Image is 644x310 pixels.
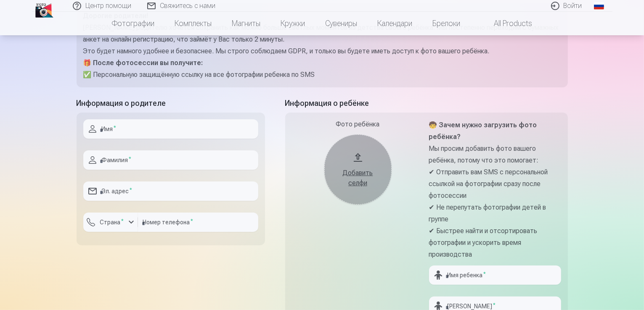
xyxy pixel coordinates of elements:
[429,202,561,225] p: ✔ Не перепутать фотографии детей в группе
[35,3,53,18] img: /zh2
[422,12,470,35] a: Брелоки
[77,97,265,109] h5: Информация о родителе
[429,225,561,260] p: ✔ Быстрее найти и отсортировать фотографии и ускорить время производства
[292,119,424,129] div: Фото ребёнка
[315,12,367,35] a: Сувениры
[164,12,222,35] a: Комплекты
[83,69,561,81] p: ✅ Персональную защищённую ссылку на все фотографии ребенка по SMS
[97,218,127,226] label: Страна
[333,168,383,188] div: Добавить селфи
[83,213,138,232] button: Страна*
[429,121,537,141] strong: 🧒 Зачем нужно загрузить фото ребёнка?
[429,143,561,166] p: Мы просим добавить фото вашего ребёнка, потому что это помогает:
[429,166,561,202] p: ✔ Отправить вам SMS с персональной ссылкой на фотографии сразу после фотосессии
[470,12,542,35] a: All products
[367,12,422,35] a: Календари
[222,12,270,35] a: Магниты
[83,45,561,57] p: Это будет намного удобнее и безопаснее. Мы строго соблюдаем GDPR, и только вы будете иметь доступ...
[324,134,392,205] button: Добавить селфи
[83,59,203,67] strong: 🎁 После фотосессии вы получите:
[102,12,164,35] a: Фотографии
[270,12,315,35] a: Кружки
[285,97,568,109] h5: Информация о ребёнке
